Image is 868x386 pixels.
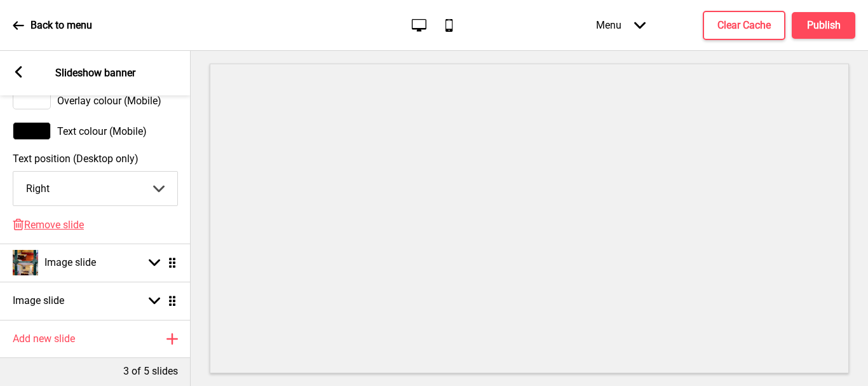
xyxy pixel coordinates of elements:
[123,364,178,378] p: 3 of 5 slides
[792,12,855,39] button: Publish
[583,6,658,44] div: Menu
[807,18,841,32] h4: Publish
[57,125,147,137] span: Text colour (Mobile)
[55,66,135,80] p: Slideshow banner
[13,122,178,140] div: Text colour (Mobile)
[13,332,75,346] h4: Add new slide
[13,153,178,165] label: Text position (Desktop only)
[13,294,64,308] h4: Image slide
[57,95,161,107] span: Overlay colour (Mobile)
[44,256,96,270] h4: Image slide
[31,18,92,32] p: Back to menu
[24,219,84,231] span: Remove slide
[703,11,785,40] button: Clear Cache
[13,92,178,109] div: Overlay colour (Mobile)
[717,18,771,32] h4: Clear Cache
[13,8,92,43] a: Back to menu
